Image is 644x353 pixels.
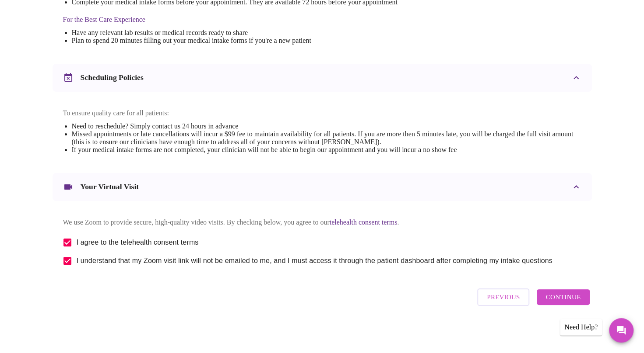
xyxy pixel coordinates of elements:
div: Your Virtual Visit [53,173,592,201]
button: Continue [537,289,589,305]
li: Plan to spend 20 minutes filling out your medical intake forms if you're a new patient [72,37,398,45]
button: Previous [477,288,529,306]
h3: Scheduling Policies [81,73,144,82]
span: Previous [487,291,520,303]
li: If your medical intake forms are not completed, your clinician will not be able to begin our appo... [72,146,581,154]
span: Continue [545,291,581,303]
div: Need Help? [560,319,602,336]
p: To ensure quality care for all patients: [63,109,581,117]
div: Scheduling Policies [53,64,592,92]
p: We use Zoom to provide secure, high-quality video visits. By checking below, you agree to our . [63,218,581,226]
h4: For the Best Care Experience [63,16,398,24]
h3: Your Virtual Visit [81,182,139,191]
li: Have any relevant lab results or medical records ready to share [72,29,398,37]
li: Missed appointments or late cancellations will incur a $99 fee to maintain availability for all p... [72,130,581,146]
a: telehealth consent terms [330,218,398,226]
span: I agree to the telehealth consent terms [77,237,199,248]
button: Messages [609,318,633,343]
li: Need to reschedule? Simply contact us 24 hours in advance [72,122,581,130]
span: I understand that my Zoom visit link will not be emailed to me, and I must access it through the ... [77,256,553,266]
